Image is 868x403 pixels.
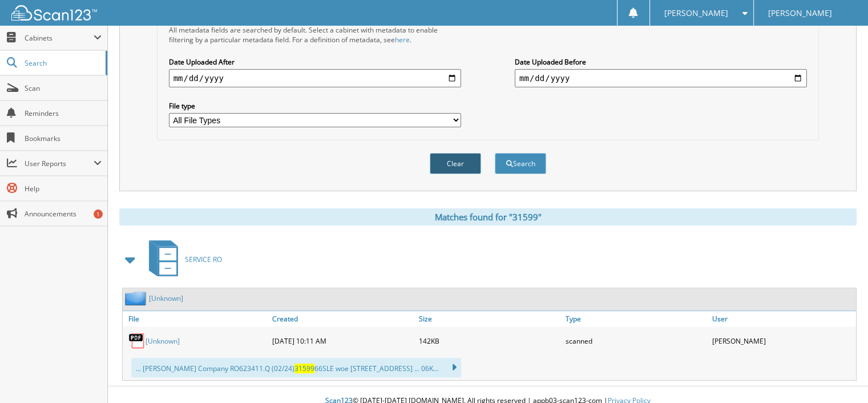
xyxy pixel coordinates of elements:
label: Date Uploaded After [169,57,461,67]
div: 142KB [416,329,563,352]
div: [PERSON_NAME] [709,329,856,352]
a: [Unknown] [146,336,180,346]
img: scan123-logo-white.svg [11,5,97,21]
input: end [515,69,807,87]
span: [PERSON_NAME] [664,10,728,17]
img: folder2.png [125,291,149,305]
a: Type [563,311,709,327]
a: SERVICE RO [142,237,222,282]
label: Date Uploaded Before [515,57,807,67]
a: File [123,311,269,327]
button: Search [495,153,546,174]
div: ... [PERSON_NAME] Company RO623411.Q (02/24) 66SLE woe [STREET_ADDRESS] ... 06K... [131,358,461,377]
span: Cabinets [25,33,94,43]
a: Size [416,311,563,327]
span: Scan [25,83,102,93]
div: [DATE] 10:11 AM [269,329,416,352]
label: File type [169,101,461,111]
div: Matches found for "31599" [119,208,857,225]
span: User Reports [25,159,94,168]
span: Search [25,58,100,68]
span: SERVICE RO [185,255,222,264]
div: 1 [94,209,103,219]
a: here [395,35,410,45]
span: Reminders [25,108,102,118]
a: Created [269,311,416,327]
span: [PERSON_NAME] [768,10,832,17]
input: start [169,69,461,87]
div: All metadata fields are searched by default. Select a cabinet with metadata to enable filtering b... [169,25,461,45]
button: Clear [430,153,481,174]
span: Announcements [25,209,102,219]
span: 31599 [294,364,314,373]
a: [Unknown] [149,293,183,303]
span: Bookmarks [25,134,102,143]
span: Help [25,184,102,194]
img: PDF.png [128,332,146,349]
a: User [709,311,856,327]
div: scanned [563,329,709,352]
